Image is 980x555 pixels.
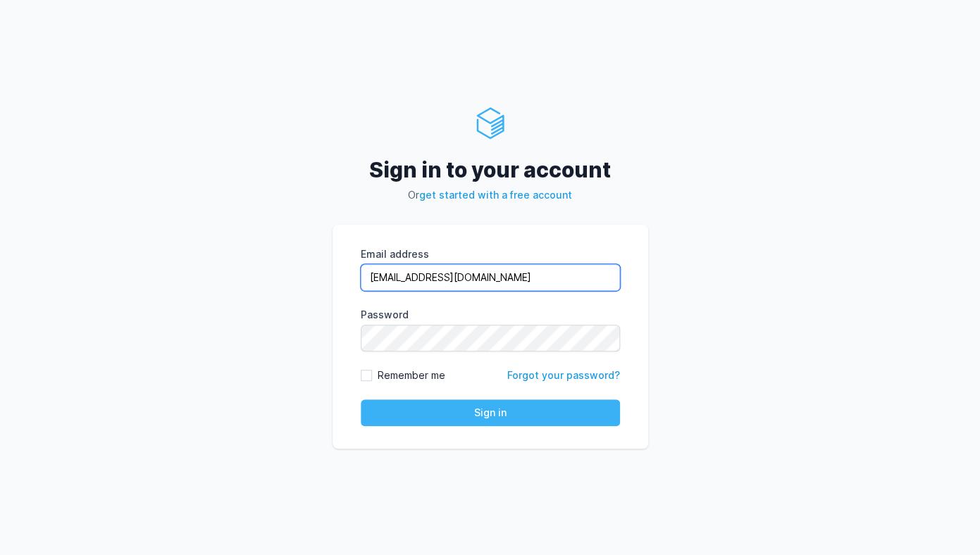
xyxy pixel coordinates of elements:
[419,189,572,201] a: get started with a free account
[333,157,648,182] h2: Sign in to your account
[507,369,620,381] a: Forgot your password?
[361,308,620,322] label: Password
[361,247,620,261] label: Email address
[378,368,445,382] label: Remember me
[473,106,507,140] img: ServerAuth
[361,399,620,426] button: Sign in
[333,188,648,202] p: Or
